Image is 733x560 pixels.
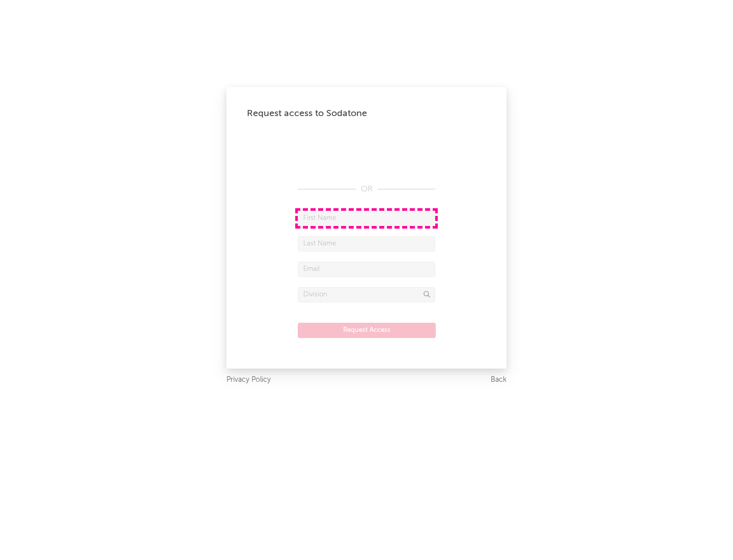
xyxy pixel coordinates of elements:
[298,183,435,195] div: OR
[491,374,506,386] a: Back
[298,211,435,226] input: First Name
[298,262,435,277] input: Email
[298,236,435,251] input: Last Name
[227,374,271,386] a: Privacy Policy
[298,323,436,338] button: Request Access
[247,107,486,120] div: Request access to Sodatone
[298,287,435,302] input: Division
